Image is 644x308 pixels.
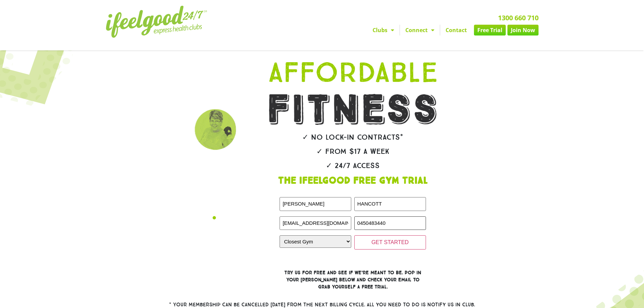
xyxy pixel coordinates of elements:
[280,197,351,211] input: FIRST NAME
[248,134,457,141] h2: ✓ No lock-in contracts*
[354,216,426,230] input: PHONE
[400,25,440,35] a: Connect
[280,216,351,230] input: Email
[260,25,539,35] nav: Menu
[145,302,500,307] h2: * Your membership can be cancelled [DATE] from the next billing cycle. All you need to do is noti...
[248,148,457,155] h2: ✓ From $17 a week
[440,25,472,35] a: Contact
[354,197,426,211] input: LAST NAME
[507,25,539,35] a: Join Now
[474,25,506,35] a: Free Trial
[280,269,426,290] h3: Try us for free and see if we’re meant to be. Pop in your [PERSON_NAME] below and check your emai...
[498,13,539,22] a: 1300 660 710
[248,162,457,169] h2: ✓ 24/7 Access
[367,25,400,35] a: Clubs
[354,235,426,250] input: GET STARTED
[248,176,457,186] h1: The IfeelGood Free Gym Trial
